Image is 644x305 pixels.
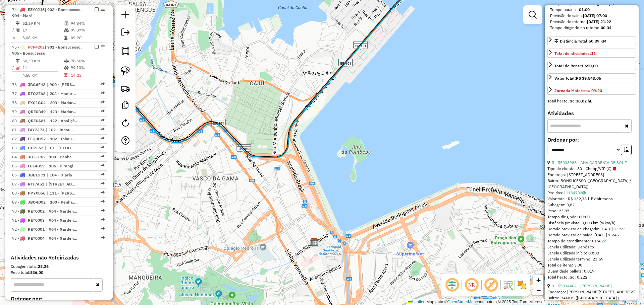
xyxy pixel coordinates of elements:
td: 52,39 KM [22,20,64,27]
span: 79 - [12,109,46,114]
div: Janela utilizada: Depósito [547,244,636,250]
i: % de utilização da cubagem [64,28,69,32]
span: JBG6F42 [28,82,45,87]
i: Tempo total em rota [64,36,67,40]
div: Cubagem total: [11,263,107,270]
h4: Atividades [547,110,636,117]
i: Total de Atividades [16,66,20,70]
div: Pedidos: [547,190,636,196]
em: Rota exportada [101,155,105,159]
em: Finalizar rota [95,45,99,49]
a: 11134703 [563,190,586,195]
span: 102 - Inhauma, 122 - Abolição, 123 - Madureira, 482 - [DOM] Duque de Caxias 1 PAV [46,127,77,133]
span: 86 - [12,172,45,177]
td: 09:20 [70,34,104,41]
i: Observações [582,191,586,195]
a: OpenStreetMap [447,300,476,304]
i: Distância Total [16,59,20,63]
em: Rota exportada [101,218,105,222]
div: Tempo paradas: [550,7,633,13]
td: 4,58 KM [22,72,64,79]
span: 964 - Gardenia Azul [46,217,77,223]
div: Distância prevista: 0,003 km (∞ km/h) [547,220,636,226]
span: 203 - Madureira, 204 - Oswaldo Cruz, 212 - Vila Valqueire, 213 - Campinho, 931 - Tanque, 932 - Pr... [47,91,78,97]
strong: R$ 39.543,06 [576,76,601,81]
em: Rota exportada [101,164,105,168]
span: Exibir rótulo [483,277,499,293]
div: Map data © contributors,© 2025 TomTom, Microsoft [407,299,547,305]
span: 964 - Gardenia Azul [46,208,77,214]
div: Total de itens: [554,63,598,69]
em: Rota exportada [101,146,105,150]
a: Total de atividades:11 [547,49,636,58]
span: JBE1G71 [28,172,45,177]
span: RTI7A52 [28,181,44,186]
span: + [536,276,541,284]
strong: 25,26 [38,264,49,269]
a: Com service time [603,238,606,243]
strong: [DATE] 07:00 [583,13,607,18]
span: | [425,300,426,304]
i: Total de Atividades [16,28,20,32]
em: Rota exportada [101,227,105,231]
img: Exibir/Ocultar setores [517,280,527,290]
img: CDD São Cristovão [310,238,319,247]
div: Tempo dirigindo: 00:00 [547,214,636,220]
div: Horário previsto de chegada: [DATE] 13:59 [547,226,636,232]
em: Opções [101,7,105,11]
td: / [12,27,15,33]
span: 91 - [12,218,45,223]
span: QRE0B49 [28,109,46,114]
span: | 902 - Bonsucesso, 904 - Maré [12,7,82,18]
span: FXC1G04 [28,100,46,105]
span: 81 - [12,127,44,132]
em: Rota exportada [101,191,105,195]
div: Bairro: BONSUCESSO ([GEOGRAPHIC_DATA] / [GEOGRAPHIC_DATA]) [547,178,636,190]
a: Leaflet [408,300,424,304]
span: 83 - [12,145,43,150]
td: 50,39 KM [22,58,64,64]
a: 3 - 55034462 - [PERSON_NAME] [552,283,612,288]
div: Tempo dirigindo no retorno: [550,25,633,31]
td: 94,84% [70,20,104,27]
img: Selecionar atividades - laço [121,66,130,76]
span: 87 - [12,181,44,186]
strong: 536,00 [30,270,43,275]
i: % de utilização do peso [64,59,69,63]
span: 122 - Abolição, 123 - Madureira, 201 - Cascadura [47,118,78,124]
a: Jornada Motorista: 09:20 [547,86,636,95]
div: Quantidade pallets: 0,019 [547,268,636,274]
i: Tempo total em rota [64,73,67,77]
td: 99,87% [70,27,104,33]
a: 5 - 55033988 - ANA GARDENIA DE SOUZ [552,160,627,165]
div: Janela utilizada início: 00:00 [547,250,636,256]
span: RET0003 [28,218,45,223]
a: Exportar sessão [119,26,132,41]
span: 85 - [12,163,45,168]
a: Reroteirizar Sessão [119,116,132,131]
span: 76 - [12,82,45,87]
span: 80 - Chopp/VIP (C) [577,166,616,172]
td: = [12,72,15,79]
span: JBO4D02 [28,200,46,205]
strong: 11 [591,51,596,56]
a: Zoom out [533,285,543,295]
em: Rota exportada [101,200,105,204]
em: Rota exportada [101,236,105,240]
div: Janela utilizada término: 23:59 [547,256,636,262]
span: Ocultar NR [464,277,480,293]
a: Criar rota [118,81,133,96]
em: Rota exportada [101,82,105,86]
span: EZY0J15 [28,7,45,12]
div: Valor total: [554,75,601,81]
span: Exibir todos [588,196,613,201]
i: % de utilização do peso [64,21,69,25]
span: 104 - Olaria [47,172,78,178]
strong: 00:34 [601,25,611,30]
td: / [12,64,15,71]
h4: Atividades não Roteirizadas [11,254,107,261]
span: 964 - Gardenia Azul [46,226,77,232]
span: 106 - Pirangi [46,163,77,169]
em: Rota exportada [101,100,105,104]
div: Previsão de retorno: [550,19,633,25]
